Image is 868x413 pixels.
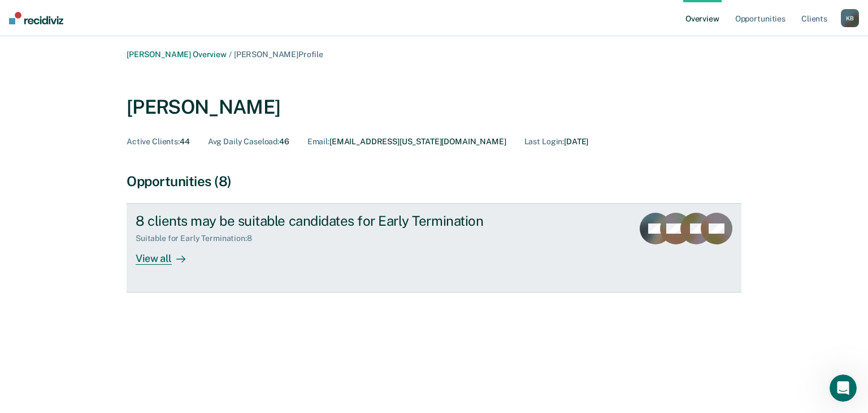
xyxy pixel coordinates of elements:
span: Email : [307,137,329,146]
div: 44 [127,137,190,147]
div: Suitable for Early Termination : 8 [136,234,261,243]
div: K B [841,9,859,27]
span: Avg Daily Caseload : [208,137,279,146]
div: Opportunities (8) [127,173,741,190]
img: Recidiviz [9,12,63,24]
a: [PERSON_NAME] Overview [127,50,227,59]
div: [EMAIL_ADDRESS][US_STATE][DOMAIN_NAME] [307,137,506,147]
span: Active Clients : [127,137,180,146]
div: 46 [208,137,289,147]
span: [PERSON_NAME] Profile [234,50,323,59]
div: View all [136,243,199,265]
span: Last Login : [524,137,564,146]
a: 8 clients may be suitable candidates for Early TerminationSuitable for Early Termination:8View all [127,203,741,292]
span: / [227,50,234,59]
iframe: Intercom live chat [830,375,857,402]
button: KB [841,9,859,27]
div: 8 clients may be suitable candidates for Early Termination [136,213,532,229]
div: [DATE] [524,137,589,147]
div: [PERSON_NAME] [127,96,280,119]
